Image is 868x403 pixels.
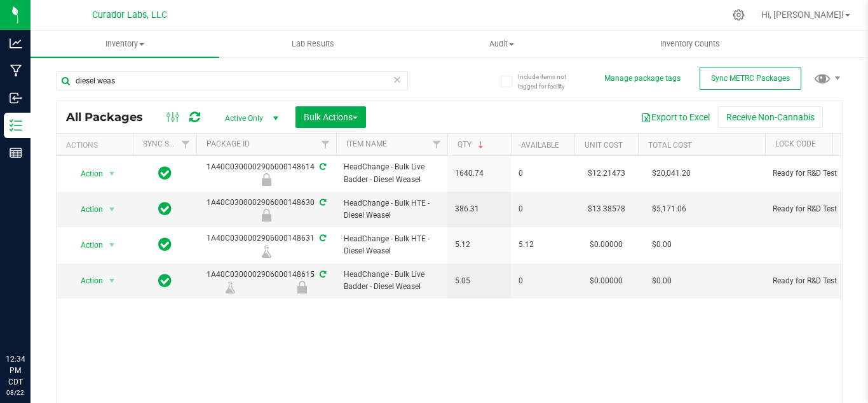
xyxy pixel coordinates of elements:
[393,71,402,88] span: Clear
[92,10,167,20] span: Curador Labs, LLC
[6,353,25,388] p: 12:34 PM CDT
[711,74,790,83] span: Sync METRC Packages
[646,200,693,218] span: $5,171.06
[207,139,250,148] a: Package ID
[194,232,338,257] div: 1A40C0300002906000148631
[574,227,638,263] td: $0.00000
[10,146,22,159] inline-svg: Reports
[596,31,785,57] a: Inventory Counts
[574,264,638,299] td: $0.00000
[10,92,22,104] inline-svg: Inbound
[773,275,853,287] span: Ready for R&D Test
[646,236,678,254] span: $0.00
[66,141,128,150] div: Actions
[10,119,22,132] inline-svg: Inventory
[194,245,338,258] div: Lab Sample
[455,275,503,287] span: 5.05
[31,31,219,57] a: Inventory
[158,272,172,290] span: In Sync
[521,141,559,150] a: Available
[519,275,567,287] span: 0
[304,112,358,122] span: Bulk Actions
[266,281,338,293] div: Ready for R&D Test
[455,203,503,215] span: 386.31
[407,31,596,57] a: Audit
[344,233,440,257] span: HeadChange - Bulk HTE - Diesel Weasel
[194,269,338,293] div: 1A40C0300002906000148615
[731,9,747,21] div: Manage settings
[295,106,366,128] button: Bulk Actions
[6,388,25,397] p: 08/22
[318,270,326,279] span: Sync from Compliance System
[761,10,844,20] span: Hi, [PERSON_NAME]!
[69,201,104,218] span: Action
[318,234,326,243] span: Sync from Compliance System
[344,161,440,185] span: HeadChange - Bulk Live Badder - Diesel Weasel
[104,165,120,183] span: select
[318,162,326,171] span: Sync from Compliance System
[104,236,120,254] span: select
[773,167,853,180] span: Ready for R&D Test
[275,38,351,50] span: Lab Results
[31,38,219,50] span: Inventory
[455,239,503,251] span: 5.12
[194,197,338,222] div: 1A40C0300002906000148630
[104,272,120,290] span: select
[574,156,638,192] td: $12.21473
[13,301,51,339] iframe: Resource center
[346,139,387,148] a: Item Name
[69,272,104,290] span: Action
[56,71,408,90] input: Search Package ID, Item Name, SKU, Lot or Part Number...
[194,209,338,222] div: Ready for R&D Test
[344,197,440,222] span: HeadChange - Bulk HTE - Diesel Weasel
[646,164,697,183] span: $20,041.20
[219,31,408,57] a: Lab Results
[175,134,196,155] a: Filter
[455,167,503,180] span: 1640.74
[315,134,336,155] a: Filter
[194,281,266,293] div: Lab Sample
[519,239,567,251] span: 5.12
[633,106,718,128] button: Export to Excel
[143,139,192,148] a: Sync Status
[519,167,567,180] span: 0
[700,67,801,90] button: Sync METRC Packages
[158,200,172,218] span: In Sync
[458,140,486,149] a: Qty
[318,198,326,207] span: Sync from Compliance System
[646,272,678,290] span: $0.00
[10,37,22,50] inline-svg: Analytics
[158,236,172,253] span: In Sync
[773,203,853,215] span: Ready for R&D Test
[158,164,172,182] span: In Sync
[775,139,816,148] a: Lock Code
[194,173,338,186] div: Ready for R&D Test
[519,203,567,215] span: 0
[194,161,338,186] div: 1A40C0300002906000148614
[37,299,53,315] iframe: Resource center unread badge
[718,106,823,128] button: Receive Non-Cannabis
[344,269,440,293] span: HeadChange - Bulk Live Badder - Diesel Weasel
[574,192,638,227] td: $13.38578
[69,236,104,254] span: Action
[10,64,22,77] inline-svg: Manufacturing
[643,38,737,50] span: Inventory Counts
[585,141,623,150] a: Unit Cost
[104,201,120,218] span: select
[408,38,595,50] span: Audit
[66,110,156,124] span: All Packages
[69,165,104,183] span: Action
[648,141,692,150] a: Total Cost
[604,73,681,84] button: Manage package tags
[426,134,447,155] a: Filter
[518,72,581,91] span: Include items not tagged for facility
